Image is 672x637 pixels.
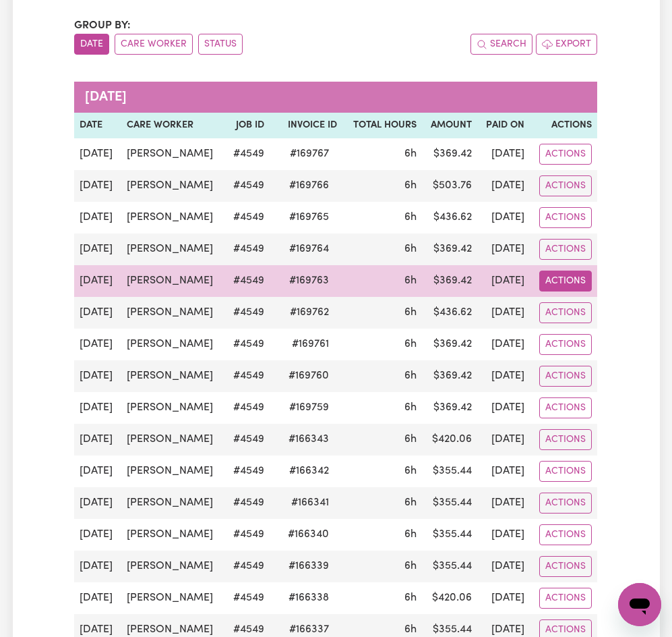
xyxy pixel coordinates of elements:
[422,265,477,297] td: $ 369.42
[281,241,337,257] span: # 169764
[121,487,225,519] td: [PERSON_NAME]
[539,397,592,418] button: Actions
[121,329,225,360] td: [PERSON_NAME]
[74,329,121,360] td: [DATE]
[422,487,477,519] td: $ 355.44
[477,297,530,329] td: [DATE]
[539,556,592,577] button: Actions
[283,495,337,511] span: # 166341
[477,265,530,297] td: [DATE]
[422,170,477,202] td: $ 503.76
[74,138,121,170] td: [DATE]
[539,207,592,228] button: Actions
[121,297,225,329] td: [PERSON_NAME]
[477,170,530,202] td: [DATE]
[225,138,270,170] td: # 4549
[422,360,477,392] td: $ 369.42
[477,519,530,551] td: [DATE]
[477,392,530,424] td: [DATE]
[225,392,270,424] td: # 4549
[539,334,592,355] button: Actions
[422,424,477,455] td: $ 420.06
[404,624,417,635] span: 6 hours
[422,138,477,170] td: $ 369.42
[121,170,225,202] td: [PERSON_NAME]
[121,265,225,297] td: [PERSON_NAME]
[536,34,597,55] button: Export
[280,590,337,606] span: # 166338
[225,582,270,614] td: # 4549
[404,244,417,254] span: 6 hours
[477,551,530,582] td: [DATE]
[539,493,592,514] button: Actions
[225,233,270,265] td: # 4549
[74,170,121,202] td: [DATE]
[121,424,225,455] td: [PERSON_NAME]
[539,239,592,260] button: Actions
[404,466,417,476] span: 6 hours
[477,233,530,265] td: [DATE]
[225,265,270,297] td: # 4549
[121,138,225,170] td: [PERSON_NAME]
[422,519,477,551] td: $ 355.44
[74,551,121,582] td: [DATE]
[539,588,592,609] button: Actions
[477,455,530,487] td: [DATE]
[74,582,121,614] td: [DATE]
[74,34,109,55] button: sort invoices by date
[121,233,225,265] td: [PERSON_NAME]
[618,583,661,626] iframe: Button to launch messaging window
[74,202,121,233] td: [DATE]
[121,582,225,614] td: [PERSON_NAME]
[225,424,270,455] td: # 4549
[539,524,592,545] button: Actions
[281,399,337,416] span: # 169759
[74,519,121,551] td: [DATE]
[477,582,530,614] td: [DATE]
[477,138,530,170] td: [DATE]
[422,582,477,614] td: $ 420.06
[477,424,530,455] td: [DATE]
[284,336,337,352] span: # 169761
[115,34,193,55] button: sort invoices by care worker
[404,307,417,318] span: 6 hours
[422,113,477,138] th: Amount
[121,202,225,233] td: [PERSON_NAME]
[74,424,121,455] td: [DATE]
[530,113,598,138] th: Actions
[404,561,417,572] span: 6 hours
[281,177,337,194] span: # 169766
[282,146,337,162] span: # 169767
[280,558,337,574] span: # 166339
[74,360,121,392] td: [DATE]
[422,392,477,424] td: $ 369.42
[404,339,417,350] span: 6 hours
[74,455,121,487] td: [DATE]
[74,392,121,424] td: [DATE]
[225,360,270,392] td: # 4549
[225,551,270,582] td: # 4549
[281,209,337,225] span: # 169765
[404,180,417,191] span: 6 hours
[404,275,417,286] span: 6 hours
[280,368,337,384] span: # 169760
[404,497,417,508] span: 6 hours
[422,202,477,233] td: $ 436.62
[404,212,417,223] span: 6 hours
[225,487,270,519] td: # 4549
[74,20,131,31] span: Group by:
[198,34,243,55] button: sort invoices by paid status
[404,402,417,413] span: 6 hours
[477,202,530,233] td: [DATE]
[477,113,530,138] th: Paid On
[422,551,477,582] td: $ 355.44
[404,370,417,381] span: 6 hours
[121,113,225,138] th: Care Worker
[280,431,337,447] span: # 166343
[470,34,532,55] button: Search
[404,529,417,540] span: 6 hours
[74,82,597,113] caption: [DATE]
[121,551,225,582] td: [PERSON_NAME]
[539,175,592,196] button: Actions
[225,519,270,551] td: # 4549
